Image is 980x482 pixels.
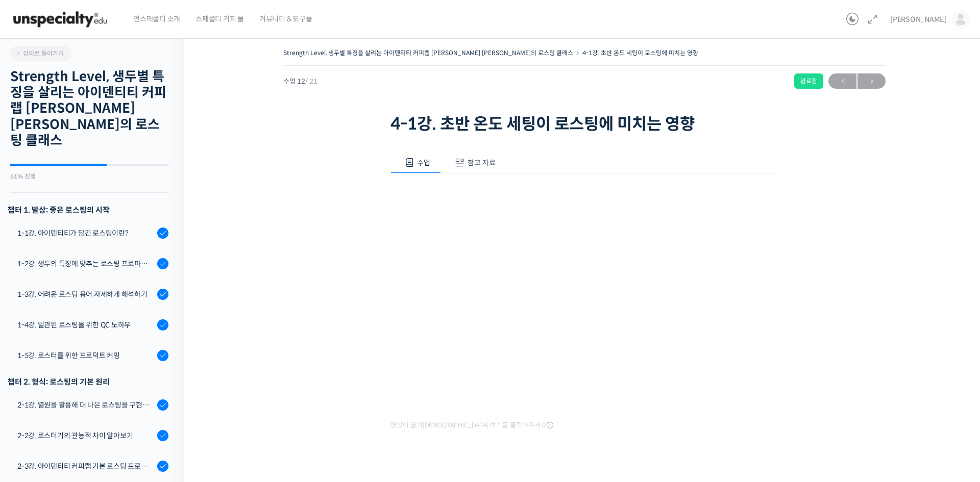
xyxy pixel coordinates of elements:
span: / 21 [305,77,317,86]
span: → [857,74,886,88]
a: Strength Level, 생두별 특징을 살리는 아이덴티티 커피랩 [PERSON_NAME] [PERSON_NAME]의 로스팅 클래스 [283,49,573,57]
a: 강의로 돌아가기 [10,46,71,61]
span: ← [828,74,856,88]
div: 2-1강. 열원을 활용해 더 나은 로스팅을 구현하는 방법 [17,399,154,411]
div: 1-4강. 일관된 로스팅을 위한 QC 노하우 [17,319,154,331]
h3: 챕터 1. 발상: 좋은 로스팅의 시작 [8,203,168,217]
h1: 4-1강. 초반 온도 세팅이 로스팅에 미치는 영향 [390,114,778,134]
div: 1-5강. 로스터를 위한 프로덕트 커핑 [17,350,154,361]
a: 4-1강. 초반 온도 세팅이 로스팅에 미치는 영향 [582,49,698,57]
span: 참고 자료 [468,158,496,167]
a: ←이전 [828,73,856,89]
div: 완료함 [794,73,823,89]
h2: Strength Level, 생두별 특징을 살리는 아이덴티티 커피랩 [PERSON_NAME] [PERSON_NAME]의 로스팅 클래스 [10,69,168,148]
div: 61% 진행 [10,173,168,180]
span: 수업 [417,158,430,167]
div: 1-3강. 어려운 로스팅 용어 자세하게 해석하기 [17,289,154,300]
div: 1-1강. 아이덴티티가 담긴 로스팅이란? [17,227,154,239]
span: 수업 12 [283,78,317,85]
div: 챕터 2. 형식: 로스팅의 기본 원리 [8,375,168,389]
span: [PERSON_NAME] [890,15,946,24]
span: 영상이 끊기[DEMOGRAPHIC_DATA] 여기를 클릭해주세요 [390,421,553,429]
div: 1-2강. 생두의 특징에 맞추는 로스팅 프로파일 'Stength Level' [17,258,154,269]
div: 2-2강. 로스터기의 관능적 차이 알아보기 [17,430,154,441]
div: 2-3강. 아이덴티티 커피랩 기본 로스팅 프로파일 세팅 [17,461,154,472]
a: 다음→ [857,73,886,89]
span: 강의로 돌아가기 [15,49,64,57]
